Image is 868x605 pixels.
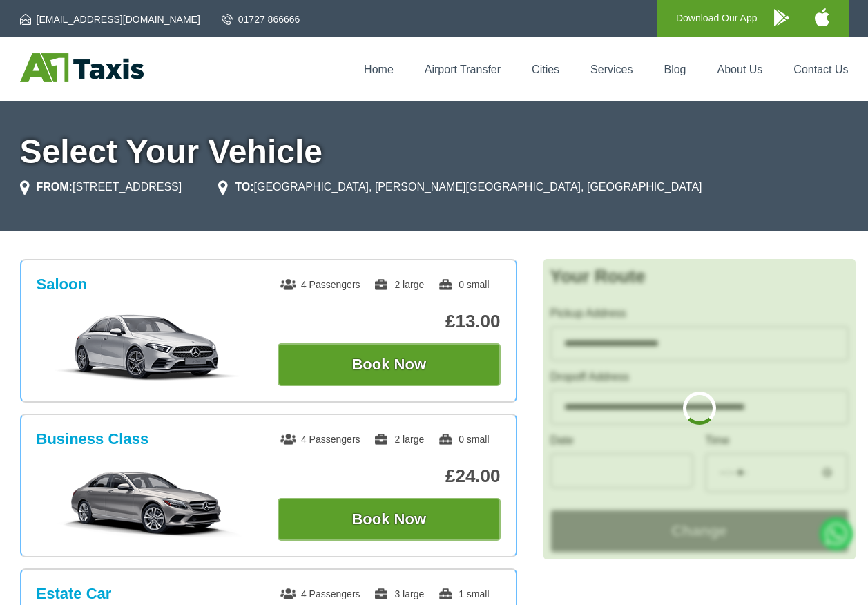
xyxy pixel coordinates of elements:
span: 2 large [374,434,424,445]
span: 2 large [374,279,424,290]
span: 4 Passengers [280,588,360,599]
a: [EMAIL_ADDRESS][DOMAIN_NAME] [20,12,200,26]
span: 4 Passengers [280,279,360,290]
strong: TO: [235,181,253,193]
img: A1 Taxis Android App [774,9,789,26]
img: A1 Taxis St Albans LTD [20,53,144,82]
p: Download Our App [676,10,758,27]
li: [GEOGRAPHIC_DATA], [PERSON_NAME][GEOGRAPHIC_DATA], [GEOGRAPHIC_DATA] [218,179,702,195]
span: 0 small [438,434,489,445]
h3: Business Class [37,430,149,448]
strong: FROM: [37,181,73,193]
span: 0 small [438,279,489,290]
a: Services [590,64,633,75]
a: Cities [532,64,559,75]
span: 1 small [438,588,489,599]
img: A1 Taxis iPhone App [815,8,829,26]
p: £24.00 [278,465,501,487]
a: Contact Us [793,64,848,75]
button: Book Now [278,343,501,386]
img: Business Class [44,468,251,537]
a: Blog [664,64,686,75]
span: 4 Passengers [280,434,360,445]
p: £13.00 [278,311,501,332]
span: 3 large [374,588,424,599]
li: [STREET_ADDRESS] [20,179,182,195]
a: Airport Transfer [425,64,501,75]
a: 01727 866666 [222,12,300,26]
a: About Us [717,64,763,75]
h1: Select Your Vehicle [20,135,849,169]
h3: Saloon [37,276,87,294]
button: Book Now [278,498,501,541]
img: Saloon [44,313,251,382]
h3: Estate Car [37,585,112,603]
a: Home [364,64,394,75]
